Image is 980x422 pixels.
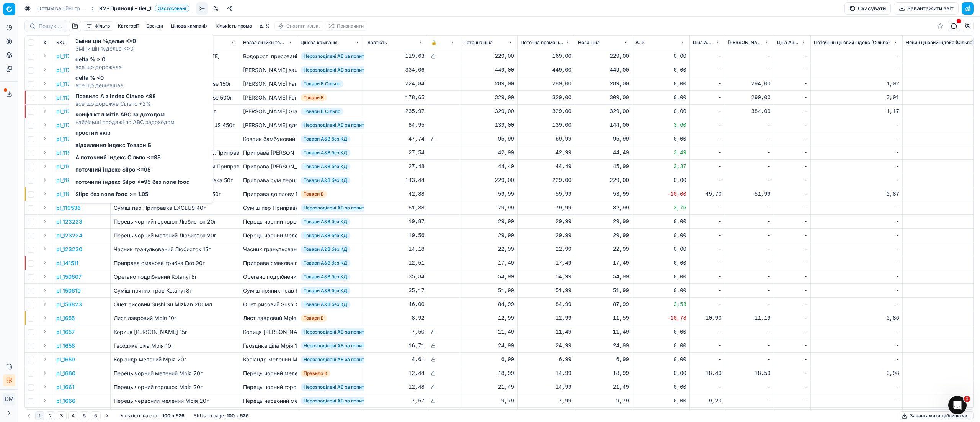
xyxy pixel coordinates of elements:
[578,177,629,184] div: 229,00
[521,190,572,198] div: 59,99
[56,397,75,405] button: pl_1666
[367,121,425,129] div: 84,95
[40,203,49,212] button: Expand
[114,163,237,170] p: Приправа [PERSON_NAME].та сол.пом.Приправка 45г
[814,121,899,129] div: -
[56,204,81,212] button: pl_119536
[243,204,294,212] div: Суміш пер Приправка EXCLUS 40г
[40,396,49,405] button: Expand
[114,149,237,157] p: Приправа [PERSON_NAME].та сол.огір.Приправка 45г
[56,245,82,253] button: pl_123230
[56,52,81,60] p: pl_117390
[56,273,82,281] button: pl_150607
[367,204,425,212] div: 51,88
[56,356,75,363] button: pl_1659
[777,121,807,129] div: -
[635,66,686,74] div: 0,00
[56,190,80,198] button: pl_119535
[463,177,514,184] div: 229,00
[635,163,686,170] div: 3,37
[521,135,572,143] div: 69,99
[56,135,79,143] button: pl_117413
[243,135,294,143] div: Коврик бамбуковий JS 24см 1шт
[40,106,49,116] button: Expand
[777,39,800,46] span: Ціна Ашан за 7 днів
[367,190,425,198] div: 42,88
[814,39,890,46] span: Поточний ціновий індекс (Сільпо)
[243,80,294,88] div: [PERSON_NAME] Fancy Grade Soy sause 150г
[578,204,629,212] div: 82,99
[463,190,514,198] div: 59,99
[814,177,899,184] div: -
[115,21,142,31] button: Категорії
[75,56,122,63] span: delta % > 0
[728,108,771,115] div: 384,00
[56,94,80,101] button: pl_117406
[463,80,514,88] div: 289,00
[463,94,514,101] div: 329,00
[521,39,564,46] span: Поточна промо ціна
[75,190,149,198] span: Silpo без none food >= 1.05
[521,108,572,115] div: 329,00
[578,80,629,88] div: 289,00
[777,94,807,101] div: -
[3,393,15,405] button: DM
[40,244,49,254] button: Expand
[40,175,49,185] button: Expand
[56,383,74,391] p: pl_1661
[57,411,67,420] button: 3
[56,218,82,226] button: pl_123223
[56,259,78,267] button: pl_141511
[463,39,493,46] span: Поточна ціна
[693,177,722,184] div: -
[40,341,49,350] button: Expand
[243,121,294,129] div: [PERSON_NAME] для суші Танадамай JS 450г
[40,93,49,102] button: Expand
[212,21,255,31] button: Кількість промо
[40,286,49,295] button: Expand
[99,5,152,12] span: K2~Прянощі - tier_1
[99,5,189,12] span: K2~Прянощі - tier_1Застосовані
[367,39,387,46] span: Вартість
[56,149,81,157] button: pl_119504
[56,108,80,115] p: pl_117407
[578,163,629,170] div: 45,99
[693,80,722,88] div: -
[56,314,75,322] p: pl_1655
[301,218,350,226] span: Товари А&B без КД
[635,190,686,198] div: -10,00
[155,5,189,12] span: Застосовані
[635,177,686,184] div: 0,00
[728,121,771,129] div: -
[56,342,75,350] button: pl_1658
[83,21,113,31] button: Фільтр
[243,177,294,184] div: Приправа сум.перців Млинок Приправка 50г
[777,135,807,143] div: -
[75,129,111,137] span: простий якір
[693,218,722,226] div: -
[56,301,82,308] p: pl_156823
[39,22,62,30] input: Пошук по SKU або назві
[578,190,629,198] div: 53,99
[814,149,899,157] div: -
[143,21,166,31] button: Бренди
[693,204,722,212] div: -
[814,163,899,170] div: -
[227,413,235,419] strong: 100
[56,370,75,377] button: pl_1660
[578,94,629,101] div: 309,00
[814,108,899,115] div: 1,17
[777,163,807,170] div: -
[243,218,294,226] div: Перець чорний горошок Любисток 20г
[56,163,80,170] button: pl_119505
[728,135,771,143] div: -
[431,39,437,46] span: 🔒
[68,411,78,420] button: 4
[463,218,514,226] div: 29,99
[75,74,123,82] span: delta % <0
[56,177,80,184] p: pl_119531
[521,177,572,184] div: 229,00
[301,52,373,60] span: Нерозподілені АБ за попитом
